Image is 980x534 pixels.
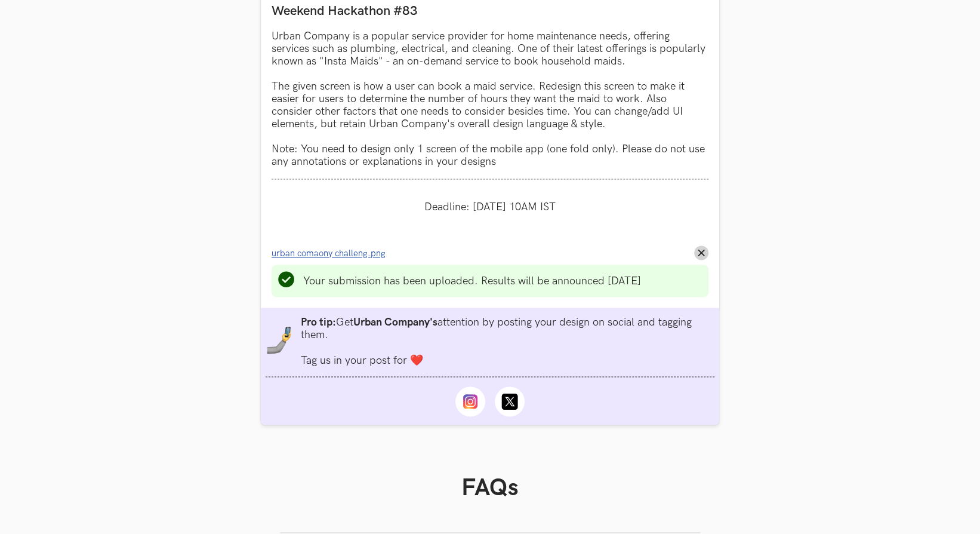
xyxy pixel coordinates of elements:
[266,326,294,354] img: mobile-in-hand.png
[272,30,708,168] p: Urban Company is a popular service provider for home maintenance needs, offering services such as...
[272,190,708,224] div: Deadline: [DATE] 10AM IST
[272,248,386,259] span: urban comaony challeng.png
[272,247,393,259] a: urban comaony challeng.png
[303,275,641,287] li: Your submission has been uploaded. Results will be announced [DATE]
[353,316,437,329] strong: Urban Company's
[280,474,700,502] h1: FAQs
[301,316,336,329] strong: Pro tip:
[272,3,708,19] label: Weekend Hackathon #83
[301,316,714,367] li: Get attention by posting your design on social and tagging them. Tag us in your post for ❤️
